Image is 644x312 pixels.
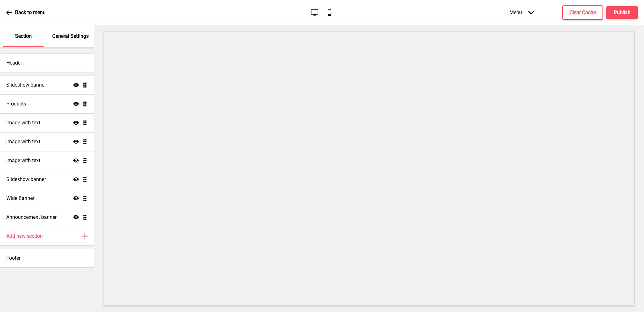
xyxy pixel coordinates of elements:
h4: Header [6,60,22,66]
h4: Image with text [6,138,40,145]
h4: Footer [6,255,20,262]
h4: Image with text [6,157,40,164]
p: Back to menu [15,9,46,16]
h4: Products [6,100,26,107]
div: Menu [503,3,540,22]
h4: Publish [614,9,630,16]
p: General Settings [52,33,89,40]
h4: Add new section [6,233,43,240]
h4: Slideshow banner [6,176,46,183]
button: Publish [606,6,638,19]
h4: Clear Cache [569,9,596,16]
h4: Slideshow banner [6,82,46,88]
p: Section [15,33,32,40]
h4: Announcement banner [6,214,57,221]
h4: Wide Banner [6,195,34,202]
a: Back to menu [6,4,46,21]
button: Clear Cache [562,5,603,20]
h4: Image with text [6,119,40,126]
